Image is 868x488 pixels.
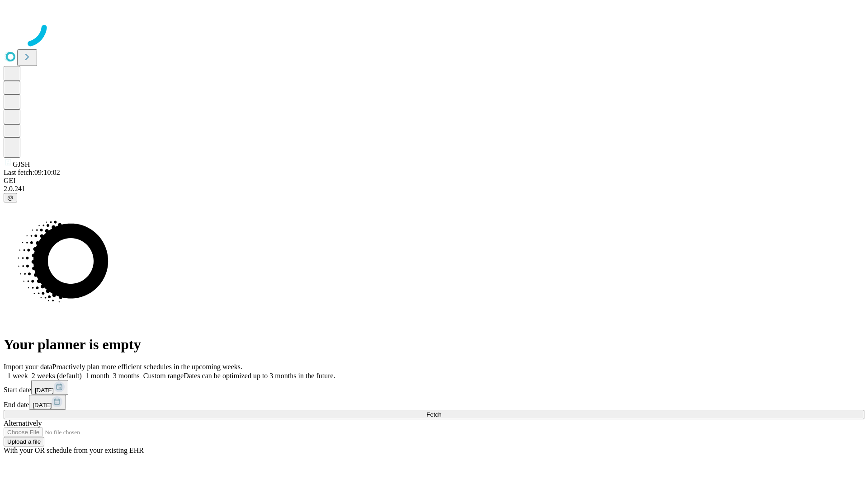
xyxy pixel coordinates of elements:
[4,419,42,427] span: Alternatively
[32,372,82,380] span: 2 weeks (default)
[4,437,44,446] button: Upload a file
[4,380,864,395] div: Start date
[35,387,54,394] span: [DATE]
[33,402,52,408] span: [DATE]
[4,395,864,410] div: End date
[7,194,14,201] span: @
[4,177,864,185] div: GEI
[143,372,184,380] span: Custom range
[7,372,28,380] span: 1 week
[29,395,66,410] button: [DATE]
[426,411,441,418] span: Fetch
[113,372,140,380] span: 3 months
[4,446,144,454] span: With your OR schedule from your existing EHR
[184,372,335,380] span: Dates can be optimized up to 3 months in the future.
[4,169,60,176] span: Last fetch: 09:10:02
[4,193,17,202] button: @
[4,336,864,353] h1: Your planner is empty
[4,185,864,193] div: 2.0.241
[13,160,30,168] span: GJSH
[52,363,242,371] span: Proactively plan more efficient schedules in the upcoming weeks.
[85,372,109,380] span: 1 month
[31,380,68,395] button: [DATE]
[4,363,52,371] span: Import your data
[4,410,864,419] button: Fetch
